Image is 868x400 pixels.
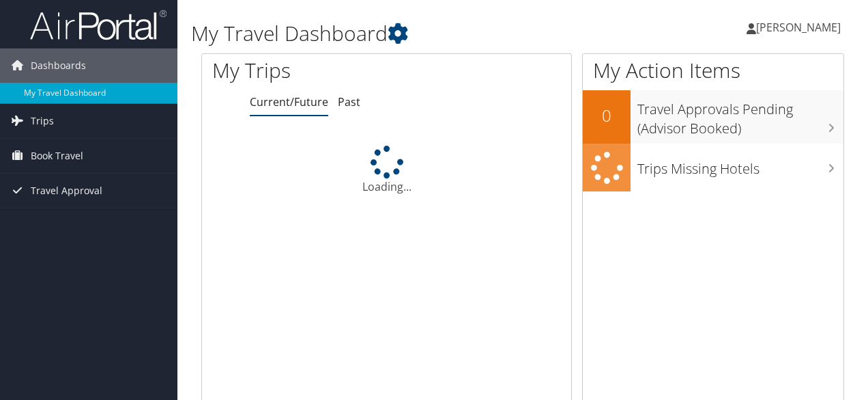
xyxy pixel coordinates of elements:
img: airportal-logo.png [30,9,167,41]
h3: Travel Approvals Pending (Advisor Booked) [637,93,843,138]
a: Trips Missing Hotels [583,144,843,192]
a: 0Travel Approvals Pending (Advisor Booked) [583,90,843,143]
span: Travel Approval [31,174,102,208]
div: Loading... [202,146,571,195]
h1: My Travel Dashboard [191,19,633,48]
h2: 0 [583,104,631,127]
a: Past [338,94,360,109]
a: Current/Future [250,94,328,109]
span: Book Travel [31,139,83,173]
h1: My Action Items [583,56,843,85]
a: [PERSON_NAME] [747,7,854,48]
span: Trips [31,104,54,138]
h1: My Trips [212,56,407,85]
span: [PERSON_NAME] [756,20,841,35]
h3: Trips Missing Hotels [637,152,843,178]
span: Dashboards [31,49,86,83]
